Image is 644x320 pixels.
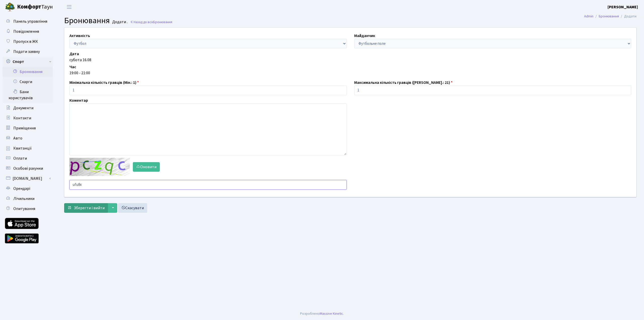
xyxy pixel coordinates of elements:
[5,2,15,12] img: logo.png
[3,37,53,47] a: Пропуск в ЖК
[354,80,453,86] label: Максимальна кількість гравців ([PERSON_NAME].: 21)
[3,113,53,123] a: Контакти
[3,67,53,77] a: Бронювання
[577,11,644,22] nav: breadcrumb
[153,20,172,24] span: Бронювання
[17,3,53,11] span: Таун
[13,166,43,171] span: Особові рахунки
[13,186,30,191] span: Орендарі
[69,51,79,57] label: Дата
[13,125,36,131] span: Приміщення
[69,57,631,63] div: субота 16.08
[69,70,631,76] div: 19:00 - 21:00
[599,14,619,19] a: Бронювання
[3,204,53,214] a: Опитування
[3,173,53,184] a: [DOMAIN_NAME]
[3,57,53,67] a: Спорт
[320,311,343,316] a: Massive Kinetic
[111,20,128,24] small: Додати .
[3,87,53,103] a: Бани користувачів
[3,194,53,204] a: Лічильники
[3,47,53,57] a: Подати заявку
[3,153,53,163] a: Оплати
[608,4,638,10] a: [PERSON_NAME]
[300,311,344,316] div: Розроблено .
[13,19,47,24] span: Панель управління
[584,14,593,19] a: Admin
[69,97,88,103] label: Коментар
[13,49,40,54] span: Подати заявку
[13,206,35,211] span: Опитування
[3,77,53,87] a: Скарги
[3,143,53,153] a: Квитанції
[69,33,90,39] label: Активність
[118,203,147,213] a: Скасувати
[64,15,110,26] span: Бронювання
[13,115,31,121] span: Контакти
[13,146,32,151] span: Квитанції
[69,158,130,176] img: default
[13,39,38,44] span: Пропуск в ЖК
[17,3,41,11] b: Комфорт
[63,3,75,11] button: Переключити навігацію
[608,4,638,10] b: [PERSON_NAME]
[3,184,53,194] a: Орендарі
[3,163,53,173] a: Особові рахунки
[619,14,636,19] li: Додати
[354,33,375,39] label: Майданчик
[133,162,160,172] button: Оновити
[64,203,108,213] button: Зберегти і вийти
[3,26,53,37] a: Повідомлення
[69,180,347,190] input: Введіть текст із зображення
[13,196,34,201] span: Лічильники
[3,123,53,133] a: Приміщення
[3,103,53,113] a: Документи
[69,64,76,70] label: Час
[130,20,172,24] a: Назад до всіхБронювання
[3,16,53,26] a: Панель управління
[3,133,53,143] a: Авто
[13,135,22,141] span: Авто
[13,29,39,34] span: Повідомлення
[74,205,105,211] span: Зберегти і вийти
[69,80,139,86] label: Мінімальна кількість гравців (Мін.: 1)
[13,156,27,161] span: Оплати
[13,105,33,111] span: Документи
